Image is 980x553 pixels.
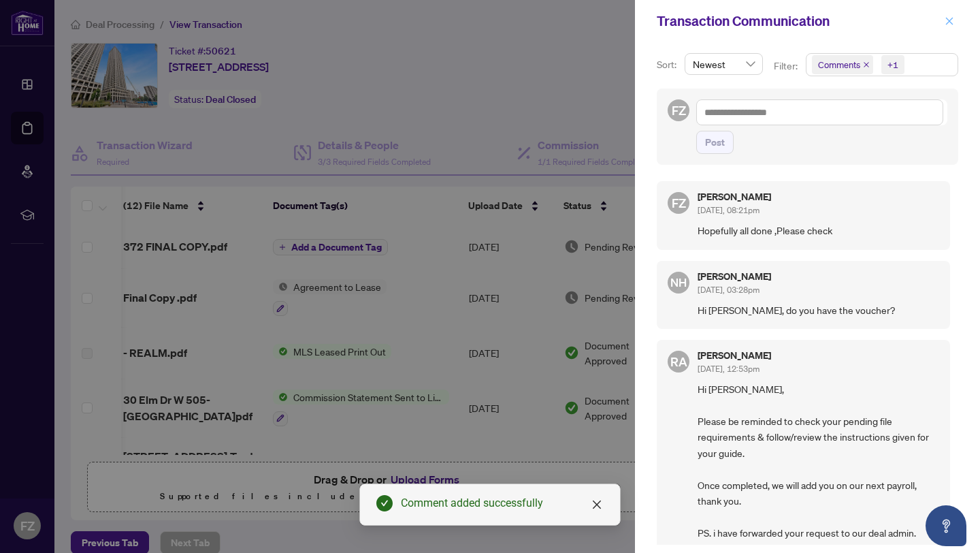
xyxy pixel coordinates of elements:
[945,16,954,26] span: close
[401,495,604,511] div: Comment added successfully
[657,57,679,72] p: Sort:
[670,274,687,291] span: NH
[698,364,759,374] span: [DATE], 12:53pm
[672,101,686,120] span: FZ
[812,55,873,74] span: Comments
[887,58,898,72] div: +1
[818,58,860,72] span: Comments
[698,272,771,281] h5: [PERSON_NAME]
[672,193,686,212] span: FZ
[926,505,966,546] button: Open asap
[589,497,604,512] a: Close
[670,352,687,371] span: RA
[693,54,755,74] span: Newest
[657,11,941,31] div: Transaction Communication
[698,205,759,215] span: [DATE], 08:21pm
[698,223,939,238] span: Hopefully all done ,Please check
[698,192,771,202] h5: [PERSON_NAME]
[863,61,870,68] span: close
[698,302,939,318] span: Hi [PERSON_NAME], do you have the voucher?
[698,351,771,360] h5: [PERSON_NAME]
[698,285,759,295] span: [DATE], 03:28pm
[696,131,734,154] button: Post
[376,495,393,511] span: check-circle
[774,59,800,74] p: Filter:
[591,499,602,510] span: close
